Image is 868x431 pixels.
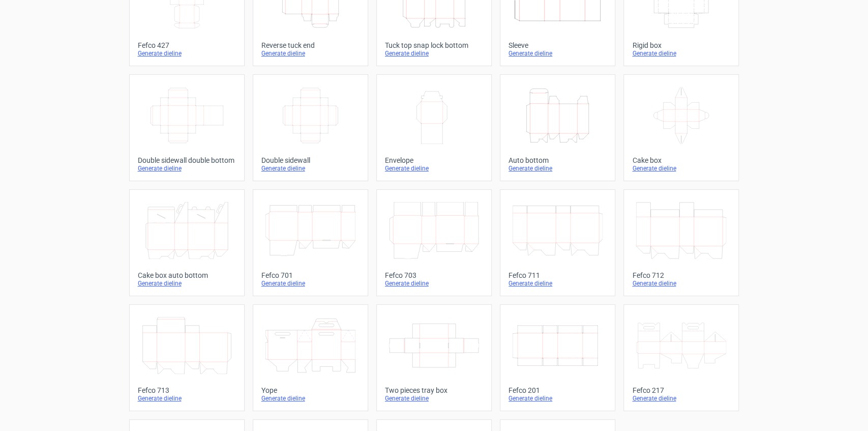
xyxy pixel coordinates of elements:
div: Generate dieline [632,49,730,58]
div: Generate dieline [632,394,730,403]
div: Generate dieline [138,394,236,403]
div: Generate dieline [385,164,483,173]
div: Generate dieline [385,279,483,288]
a: Fefco 201Generate dieline [500,304,615,411]
div: Double sidewall [261,156,360,164]
div: Fefco 711 [508,271,607,279]
a: Auto bottomGenerate dieline [500,74,615,181]
div: Reverse tuck end [261,41,360,49]
div: Generate dieline [632,164,730,173]
div: Fefco 703 [385,271,483,279]
div: Rigid box [632,41,730,49]
div: Generate dieline [138,164,236,173]
div: Tuck top snap lock bottom [385,41,483,49]
div: Cake box [632,156,730,164]
a: Two pieces tray boxGenerate dieline [376,304,492,411]
a: Double sidewallGenerate dieline [253,74,368,181]
div: Generate dieline [261,279,360,288]
div: Generate dieline [632,279,730,288]
div: Fefco 712 [632,271,730,279]
div: Yope [261,386,360,394]
div: Fefco 217 [632,386,730,394]
div: Fefco 427 [138,41,236,49]
a: Fefco 217Generate dieline [623,304,739,411]
div: Generate dieline [385,49,483,58]
div: Generate dieline [508,164,607,173]
div: Generate dieline [508,279,607,288]
a: Cake box auto bottomGenerate dieline [129,189,245,296]
div: Auto bottom [508,156,607,164]
div: Generate dieline [138,279,236,288]
div: Double sidewall double bottom [138,156,236,164]
a: Double sidewall double bottomGenerate dieline [129,74,245,181]
a: Fefco 701Generate dieline [253,189,368,296]
div: Generate dieline [261,164,360,173]
a: Fefco 711Generate dieline [500,189,615,296]
div: Generate dieline [138,49,236,58]
a: Fefco 703Generate dieline [376,189,492,296]
div: Cake box auto bottom [138,271,236,279]
a: Fefco 713Generate dieline [129,304,245,411]
div: Generate dieline [261,49,360,58]
div: Fefco 201 [508,386,607,394]
div: Generate dieline [508,394,607,403]
a: Fefco 712Generate dieline [623,189,739,296]
div: Generate dieline [508,49,607,58]
div: Sleeve [508,41,607,49]
a: YopeGenerate dieline [253,304,368,411]
div: Generate dieline [385,394,483,403]
div: Generate dieline [261,394,360,403]
a: EnvelopeGenerate dieline [376,74,492,181]
div: Two pieces tray box [385,386,483,394]
a: Cake boxGenerate dieline [623,74,739,181]
div: Envelope [385,156,483,164]
div: Fefco 713 [138,386,236,394]
div: Fefco 701 [261,271,360,279]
